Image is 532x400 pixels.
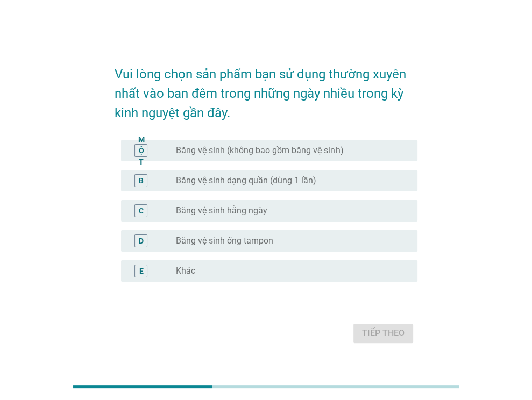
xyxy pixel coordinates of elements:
font: Băng vệ sinh dạng quần (dùng 1 lần) [176,175,316,185]
font: Băng vệ sinh ống tampon [176,235,273,246]
font: B [139,176,144,185]
font: E [139,267,143,275]
font: Băng vệ sinh (không bao gồm băng vệ sinh) [176,145,343,155]
font: D [139,237,144,245]
font: Vui lòng chọn sản phẩm bạn sử dụng thường xuyên nhất vào ban đêm trong những ngày nhiều trong kỳ ... [115,67,409,120]
font: Băng vệ sinh hằng ngày [176,205,267,216]
font: Khác [176,266,195,276]
font: MỘT [138,135,144,166]
font: C [139,206,144,215]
